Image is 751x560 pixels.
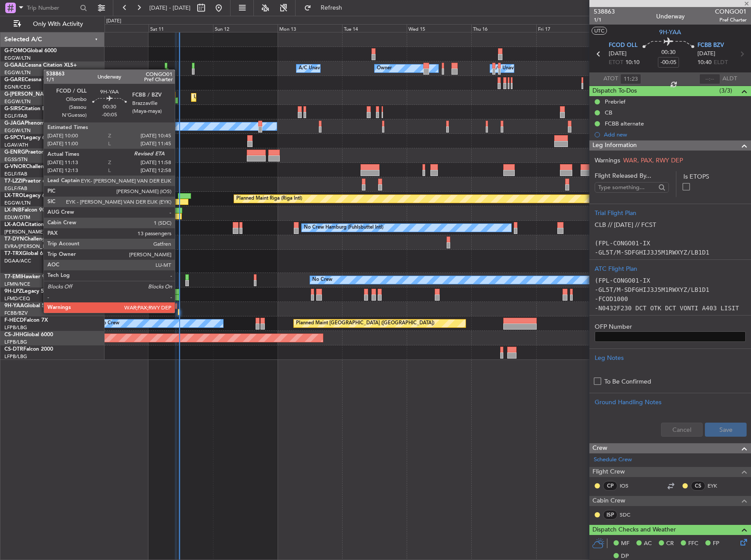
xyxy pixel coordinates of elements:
[595,305,739,321] code: -N0432F230 DCT OTK DCT VONTI A403 LISIT DCT
[691,481,705,491] div: CS
[4,347,53,352] a: CS-DTRFalcon 2000
[312,273,332,287] div: No Crew
[605,120,644,127] div: FCBB alternate
[697,50,715,58] span: [DATE]
[4,48,27,54] span: G-FOMO
[4,200,31,206] a: EGGW/LTN
[149,4,191,12] span: [DATE] - [DATE]
[4,208,22,213] span: LX-INB
[708,482,727,490] a: EYK
[595,322,746,331] label: OFP Number
[4,208,74,213] a: LX-INBFalcon 900EX EASy II
[4,193,23,198] span: LX-TRO
[10,17,95,31] button: Only With Activity
[595,286,709,293] code: -GL5T/M-SDFGHIJ3J5M1RWXYZ/LB1D1
[313,5,350,11] span: Refresh
[594,456,632,464] a: Schedule Crew
[4,281,30,287] a: LFMN/NCE
[4,289,50,294] a: 9H-LPZLegacy 500
[4,237,62,242] a: T7-DYNChallenger 604
[99,317,119,330] div: No Crew
[595,249,709,256] code: -GL5T/M-SDFGHIJ3J5M1RWXYZ/LB1D1
[536,24,601,32] div: Fri 17
[4,339,27,345] a: LFPB/LBG
[666,539,674,548] span: CR
[4,303,54,309] a: 9H-YAAGlobal 5000
[4,243,59,250] a: EVRA/[PERSON_NAME]
[4,171,27,177] a: EGLF/FAB
[603,481,617,491] div: CP
[299,62,335,75] div: A/C Unavailable
[605,109,612,116] div: CB
[592,443,607,453] span: Crew
[4,229,56,235] a: [PERSON_NAME]/QSA
[236,192,302,205] div: Planned Maint Riga (Riga Intl)
[4,106,21,111] span: G-SIRS
[719,86,732,95] span: (3/3)
[4,318,24,323] span: F-HECD
[4,347,23,352] span: CS-DTR
[4,92,102,97] a: G-[PERSON_NAME]Cessna Citation XLS
[407,24,471,32] div: Wed 15
[4,251,52,256] a: T7-TRXGlobal 6500
[304,221,383,234] div: No Crew Hamburg (Fuhlsbuttel Intl)
[644,539,652,548] span: AC
[106,18,121,25] div: [DATE]
[4,135,51,140] a: G-SPCYLegacy 650
[471,24,536,32] div: Thu 16
[595,208,746,218] div: Trial Flight Plan
[4,142,28,148] a: LGAV/ATH
[688,539,698,548] span: FFC
[4,92,53,97] span: G-[PERSON_NAME]
[609,50,627,58] span: [DATE]
[4,332,23,337] span: CS-JHH
[592,27,607,35] button: UTC
[4,318,48,323] a: F-HECDFalcon 7X
[714,58,728,67] span: ELDT
[609,58,623,67] span: ETOT
[4,164,64,169] a: G-VNORChallenger 650
[715,7,747,16] span: CONGO01
[604,377,651,386] label: To Be Confirmed
[4,289,22,294] span: 9H-LPZ
[4,98,31,105] a: EGGW/LTN
[715,16,747,24] span: Pref Charter
[592,86,637,96] span: Dispatch To-Dos
[4,121,55,126] a: G-JAGAPhenom 300
[595,277,650,284] code: (FPL-CONGO01-IX
[683,172,746,181] label: Is ETOPS
[592,496,625,506] span: Cabin Crew
[4,179,22,184] span: T7-LZZI
[595,218,746,255] div: CLB // [DATE] // FCST
[4,135,23,140] span: G-SPCY
[4,179,52,184] a: T7-LZZIPraetor 600
[4,222,25,227] span: LX-AOA
[83,24,148,32] div: Fri 10
[722,75,737,83] span: ALDT
[4,55,31,61] a: EGGW/LTN
[595,353,746,363] div: Leg Notes
[592,525,676,535] span: Dispatch Checks and Weather
[4,69,31,76] a: EGGW/LTN
[4,251,22,256] span: T7-TRX
[23,21,93,27] span: Only With Activity
[4,77,77,83] a: G-GARECessna Citation XLS+
[4,214,30,221] a: EDLW/DTM
[4,185,27,192] a: EGLF/FAB
[603,75,618,83] span: ATOT
[661,48,675,57] span: 00:30
[4,193,51,198] a: LX-TROLegacy 650
[27,1,77,14] input: Trip Number
[4,48,57,54] a: G-FOMOGlobal 6000
[713,539,719,548] span: FP
[592,140,637,151] span: Leg Information
[589,156,751,165] div: Warnings
[4,332,53,337] a: CS-JHHGlobal 6000
[697,41,724,50] span: FCBB BZV
[659,28,681,37] span: 9H-YAA
[595,295,628,302] code: -FCOD1000
[4,150,54,155] a: G-ENRGPraetor 600
[605,98,625,105] div: Prebrief
[604,131,747,138] div: Add new
[603,510,617,520] div: ISP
